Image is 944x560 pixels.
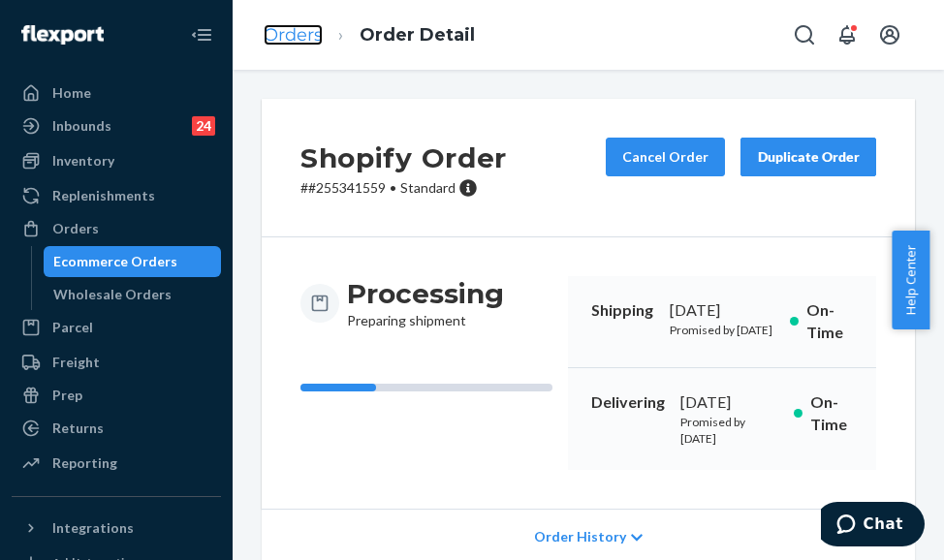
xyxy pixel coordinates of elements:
[12,413,221,444] a: Returns
[12,513,221,544] button: Integrations
[892,231,929,329] button: Help Center
[52,116,111,136] div: Inbounds
[870,16,909,54] button: Open account menu
[810,391,853,436] p: On-Time
[182,16,221,54] button: Close Navigation
[740,138,876,176] button: Duplicate Order
[347,276,504,330] div: Preparing shipment
[52,419,104,438] div: Returns
[248,7,490,64] ol: breadcrumbs
[757,147,860,167] div: Duplicate Order
[12,312,221,343] a: Parcel
[591,391,665,414] p: Delivering
[52,518,134,538] div: Integrations
[300,138,507,178] h2: Shopify Order
[785,16,824,54] button: Open Search Box
[52,353,100,372] div: Freight
[52,453,117,473] div: Reporting
[680,414,778,447] p: Promised by [DATE]
[390,179,396,196] span: •
[347,276,504,311] h3: Processing
[806,299,853,344] p: On-Time
[821,502,925,550] iframe: Opens a widget where you can chat to one of our agents
[52,83,91,103] div: Home
[52,318,93,337] div: Parcel
[12,213,221,244] a: Orders
[53,252,177,271] div: Ecommerce Orders
[12,180,221,211] a: Replenishments
[12,347,221,378] a: Freight
[828,16,866,54] button: Open notifications
[52,386,82,405] div: Prep
[591,299,654,322] p: Shipping
[534,527,626,546] span: Order History
[264,24,323,46] a: Orders
[52,151,114,171] div: Inventory
[12,145,221,176] a: Inventory
[400,179,456,196] span: Standard
[670,299,774,322] div: [DATE]
[680,391,778,414] div: [DATE]
[12,380,221,411] a: Prep
[44,279,222,310] a: Wholesale Orders
[44,246,222,277] a: Ecommerce Orders
[606,138,725,176] button: Cancel Order
[300,178,507,198] p: # #255341559
[52,219,99,238] div: Orders
[12,448,221,479] a: Reporting
[12,78,221,109] a: Home
[12,110,221,141] a: Inbounds24
[53,285,172,304] div: Wholesale Orders
[192,116,215,136] div: 24
[21,25,104,45] img: Flexport logo
[360,24,475,46] a: Order Detail
[670,322,774,338] p: Promised by [DATE]
[52,186,155,205] div: Replenishments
